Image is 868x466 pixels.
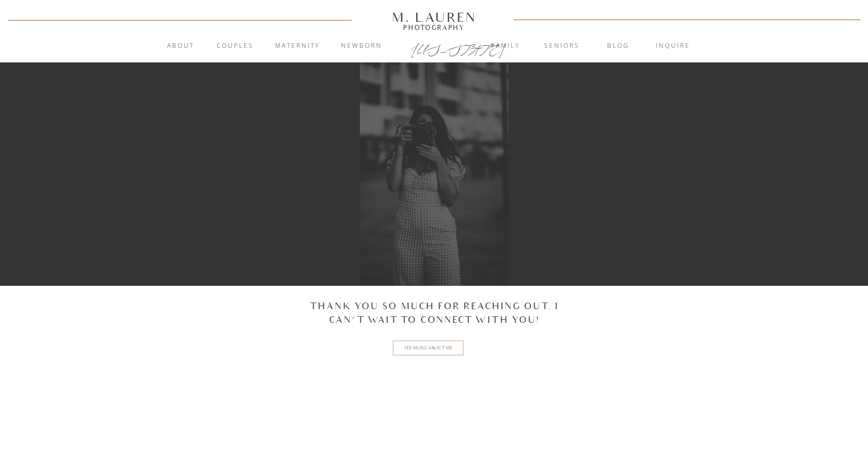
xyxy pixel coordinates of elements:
[478,41,533,51] a: Family
[411,42,457,54] a: [US_STATE]
[403,344,453,352] a: See more about me
[646,41,700,51] a: inquire
[361,12,507,23] a: M. Lauren
[334,41,389,51] a: Newborn
[591,41,646,51] a: blog
[535,41,589,51] a: Seniors
[387,25,481,30] a: Photography
[270,41,325,51] a: Maternity
[161,41,200,51] a: About
[299,299,570,334] p: Thank you so much for reaching out. I can't wait to connect with you!
[208,41,262,51] a: Couples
